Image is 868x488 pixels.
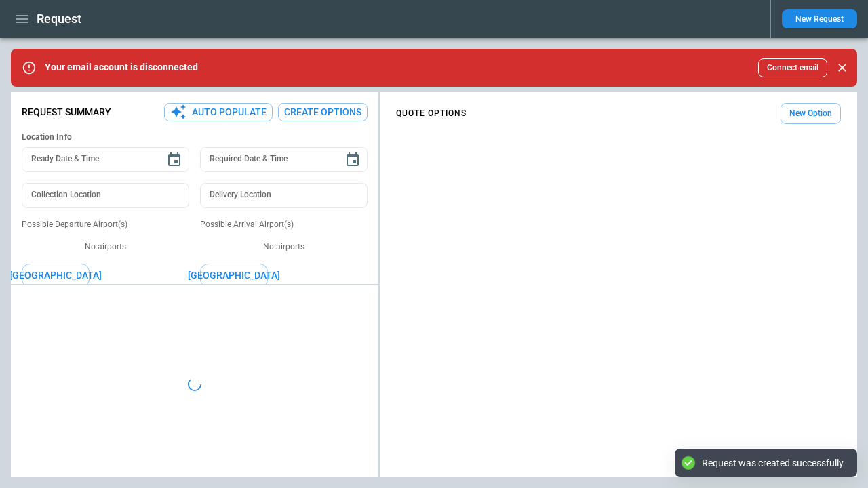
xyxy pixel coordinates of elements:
[833,58,852,77] button: Close
[45,62,198,73] p: Your email account is disconnected
[702,457,844,469] div: Request was created successfully
[833,53,852,83] div: dismiss
[200,241,368,253] p: No airports
[782,9,857,28] button: New Request
[161,146,188,174] button: Choose date
[22,106,111,118] p: Request Summary
[380,98,857,129] div: scrollable content
[22,132,368,142] h6: Location Info
[22,241,189,253] p: No airports
[339,146,366,174] button: Choose date
[37,11,81,27] h1: Request
[278,103,368,121] button: Create Options
[22,264,90,287] button: [GEOGRAPHIC_DATA]
[781,103,841,124] button: New Option
[396,110,467,117] h4: QUOTE OPTIONS
[164,103,273,121] button: Auto Populate
[758,58,827,77] button: Connect email
[22,219,189,230] p: Possible Departure Airport(s)
[200,219,368,230] p: Possible Arrival Airport(s)
[200,264,268,287] button: [GEOGRAPHIC_DATA]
